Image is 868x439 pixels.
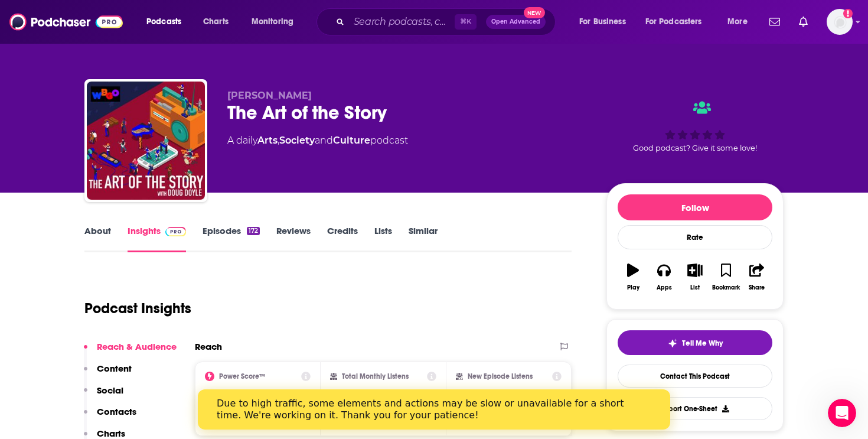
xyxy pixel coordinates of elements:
[618,365,772,388] a: Contact This Podcast
[690,284,700,291] div: List
[333,135,370,146] a: Culture
[87,82,205,200] img: The Art of the Story
[327,225,358,252] a: Credits
[219,372,265,381] h2: Power Score™
[97,406,136,417] p: Contacts
[828,399,856,427] iframe: Intercom live chat
[680,256,710,298] button: List
[727,14,748,30] span: More
[618,194,772,220] button: Follow
[276,225,311,252] a: Reviews
[648,256,679,298] button: Apps
[315,135,333,146] span: and
[606,90,784,163] div: Good podcast? Give it some love!
[491,19,540,25] span: Open Advanced
[579,14,626,30] span: For Business
[627,284,639,291] div: Play
[468,372,533,381] h2: New Episode Listens
[203,14,229,30] span: Charts
[618,330,772,355] button: tell me why sparkleTell Me Why
[247,227,260,235] div: 172
[84,300,191,317] h1: Podcast Insights
[668,339,677,348] img: tell me why sparkle
[146,14,181,30] span: Podcasts
[165,227,186,236] img: Podchaser Pro
[195,12,236,31] a: Charts
[742,256,772,298] button: Share
[257,135,278,146] a: Arts
[618,256,648,298] button: Play
[524,7,545,18] span: New
[84,225,111,252] a: About
[827,9,853,35] img: User Profile
[243,12,309,31] button: open menu
[710,256,741,298] button: Bookmark
[843,9,853,18] svg: Add a profile image
[97,341,177,352] p: Reach & Audience
[486,15,546,29] button: Open AdvancedNew
[84,406,136,428] button: Contacts
[9,11,123,33] img: Podchaser - Follow, Share and Rate Podcasts
[645,14,702,30] span: For Podcasters
[227,90,312,101] span: [PERSON_NAME]
[618,397,772,420] button: Export One-Sheet
[203,225,260,252] a: Episodes172
[571,12,641,31] button: open menu
[374,225,392,252] a: Lists
[409,225,438,252] a: Similar
[198,389,670,430] iframe: Intercom live chat banner
[278,135,279,146] span: ,
[657,284,672,291] div: Apps
[765,12,785,32] a: Show notifications dropdown
[794,12,812,32] a: Show notifications dropdown
[638,12,719,31] button: open menu
[827,9,853,35] button: Show profile menu
[195,341,222,352] h2: Reach
[633,144,757,152] span: Good podcast? Give it some love!
[84,385,123,407] button: Social
[97,363,132,374] p: Content
[618,225,772,249] div: Rate
[719,12,762,31] button: open menu
[97,428,125,439] p: Charts
[227,134,408,148] div: A daily podcast
[749,284,765,291] div: Share
[455,14,477,30] span: ⌘ K
[682,339,723,348] span: Tell Me Why
[138,12,197,31] button: open menu
[97,385,123,396] p: Social
[84,341,177,363] button: Reach & Audience
[84,363,132,385] button: Content
[128,225,186,252] a: InsightsPodchaser Pro
[328,8,567,35] div: Search podcasts, credits, & more...
[342,372,409,381] h2: Total Monthly Listens
[252,14,293,30] span: Monitoring
[827,9,853,35] span: Logged in as ldigiovine
[349,12,455,31] input: Search podcasts, credits, & more...
[279,135,315,146] a: Society
[712,284,740,291] div: Bookmark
